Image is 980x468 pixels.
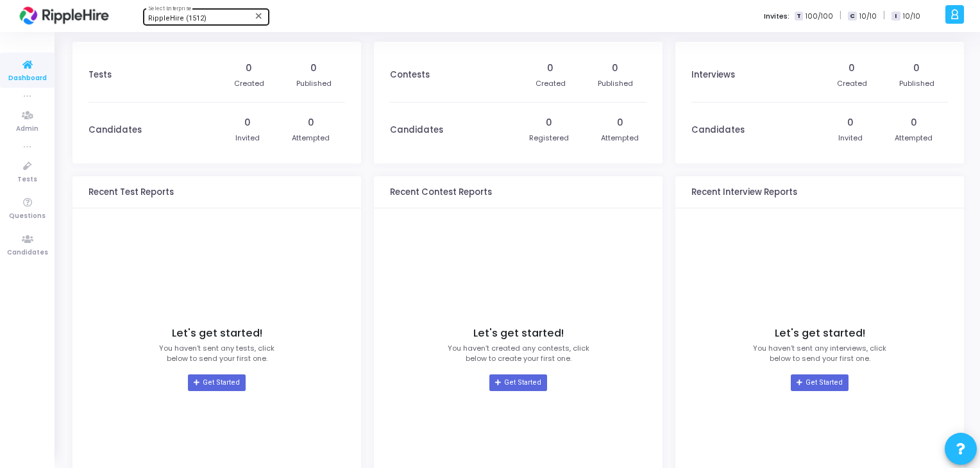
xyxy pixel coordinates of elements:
h3: Contests [390,70,430,80]
span: 10/10 [903,11,920,22]
div: Published [296,78,332,89]
span: Questions [9,211,46,222]
span: RippleHire (1512) [148,14,207,22]
div: 0 [244,116,251,130]
div: Created [234,78,264,89]
span: Tests [17,174,37,185]
p: You haven’t sent any tests, click below to send your first one. [159,343,275,364]
div: 0 [911,116,917,130]
div: 0 [246,62,252,75]
span: T [795,12,803,21]
h3: Candidates [390,125,443,135]
mat-icon: Clear [254,11,264,21]
div: Invited [838,133,863,144]
div: 0 [847,116,854,130]
p: You haven’t sent any interviews, click below to send your first one. [753,343,886,364]
h4: Let's get started! [172,327,262,340]
span: C [848,12,856,21]
div: 0 [849,62,855,75]
div: Invited [235,133,260,144]
h3: Candidates [89,125,142,135]
a: Get Started [791,374,848,391]
div: 0 [310,62,317,75]
div: Published [598,78,633,89]
div: Registered [529,133,569,144]
div: 0 [617,116,623,130]
span: | [883,9,885,22]
span: 100/100 [806,11,833,22]
img: logo [16,3,112,29]
span: Candidates [7,247,48,258]
span: | [840,9,841,22]
div: Created [837,78,867,89]
div: 0 [546,116,552,130]
h3: Candidates [691,125,745,135]
a: Get Started [188,374,245,391]
h3: Recent Interview Reports [691,187,797,197]
span: Admin [16,124,38,135]
h3: Tests [89,70,112,80]
label: Invites: [764,11,790,22]
div: Attempted [895,133,933,144]
span: Dashboard [8,73,47,84]
div: 0 [913,62,920,75]
div: Created [536,78,566,89]
h3: Recent Test Reports [89,187,174,197]
span: I [891,12,900,21]
div: 0 [547,62,553,75]
div: Attempted [292,133,330,144]
h4: Let's get started! [775,327,865,340]
h4: Let's get started! [473,327,564,340]
div: Published [899,78,934,89]
a: Get Started [489,374,546,391]
p: You haven’t created any contests, click below to create your first one. [448,343,589,364]
span: 10/10 [859,11,877,22]
div: 0 [612,62,618,75]
h3: Recent Contest Reports [390,187,492,197]
div: Attempted [601,133,639,144]
h3: Interviews [691,70,735,80]
div: 0 [308,116,314,130]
